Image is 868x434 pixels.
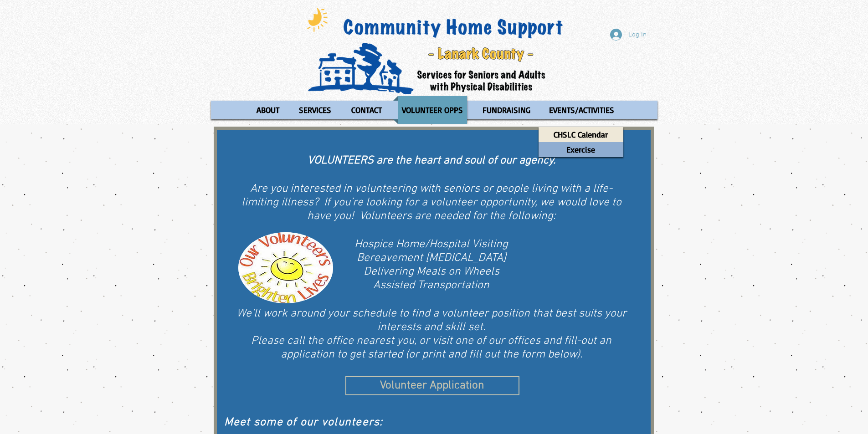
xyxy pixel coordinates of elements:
[247,96,288,124] a: ABOUT
[345,376,519,395] a: Volunteer Application
[211,96,657,124] nav: Site
[604,26,653,43] button: Log In
[251,334,611,362] span: Please call the office nearest you, or visit one of our offices and fill-out an application to ge...
[347,96,386,124] p: CONTACT
[562,142,599,157] p: Exercise
[550,127,612,142] p: CHSLC Calendar
[308,154,555,168] span: VOLUNTEERS are the heart and soul of our agency.
[364,265,499,279] span: Delivering Meals on Wheels
[393,96,472,124] a: VOLUNTEER OPPS
[236,307,627,334] span: We'll work around your schedule to find a volunteer position that best suits your interests and s...
[478,96,534,124] p: FUNDRAISING
[540,96,623,124] a: EVENTS/ACTIVITIES
[295,96,335,124] p: SERVICES
[474,96,538,124] a: FUNDRAISING
[373,279,489,292] span: Assisted Transportation
[241,182,621,223] span: Are you interested in volunteering with seniors or people living with a life-limiting illness? If...
[398,96,467,124] p: VOLUNTEER OPPS
[357,251,506,265] span: Bereavement [MEDICAL_DATA]
[252,96,283,124] p: ABOUT
[354,238,508,251] span: Hospice Home/Hospital Visiting
[539,127,623,142] a: CHSLC Calendar
[545,96,618,124] p: EVENTS/ACTIVITIES
[238,232,333,303] img: Our Volunteers Brighten Lives.png
[342,96,391,124] a: CONTACT
[539,142,623,157] a: Exercise
[380,378,484,394] span: Volunteer Application
[224,416,383,429] span: Meet some of our volunteers:
[290,96,340,124] a: SERVICES
[625,30,650,40] span: Log In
